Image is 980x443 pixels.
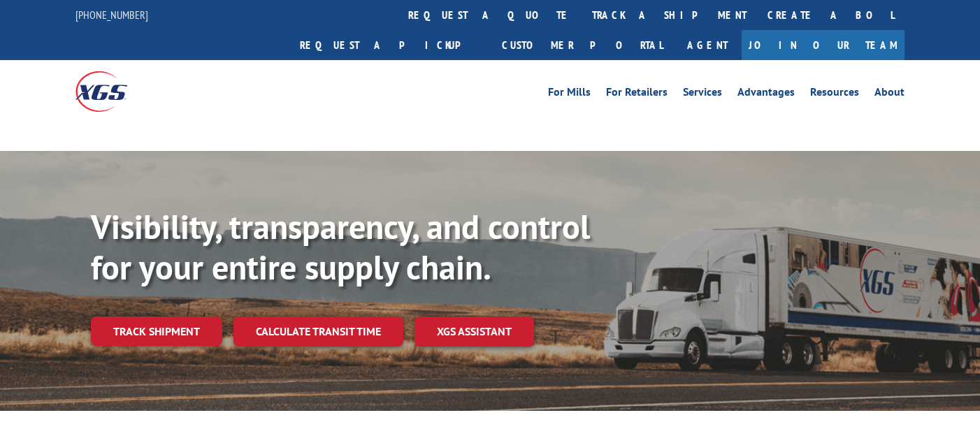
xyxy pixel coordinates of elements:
[673,30,742,60] a: Agent
[91,317,222,346] a: Track shipment
[874,87,905,102] a: About
[548,87,591,102] a: For Mills
[737,87,795,102] a: Advantages
[91,205,590,289] b: Visibility, transparency, and control for your entire supply chain.
[742,30,905,60] a: Join Our Team
[289,30,491,60] a: Request a pickup
[606,87,668,102] a: For Retailers
[810,87,859,102] a: Resources
[75,8,148,22] a: [PHONE_NUMBER]
[683,87,722,102] a: Services
[491,30,673,60] a: Customer Portal
[415,317,534,347] a: XGS ASSISTANT
[233,317,403,347] a: Calculate transit time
